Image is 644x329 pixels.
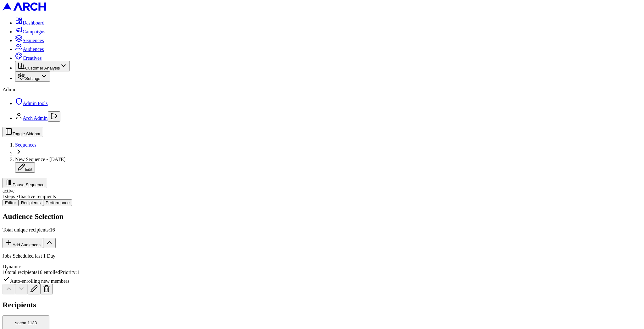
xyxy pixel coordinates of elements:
[15,71,50,82] button: Settings
[23,38,44,43] span: Sequences
[37,270,60,275] span: 16 enrolled
[23,29,45,34] span: Campaigns
[23,47,44,52] span: Audiences
[60,270,79,275] span: Priority: 1
[19,199,43,206] button: Recipients
[3,212,641,221] h2: Audience Selection
[23,115,48,121] a: Arch Admin
[48,111,60,122] button: Log out
[3,227,641,233] p: Total unique recipients: 16
[3,301,641,309] h2: Recipients
[15,157,65,162] span: New Sequence - [DATE]
[3,199,19,206] button: Editor
[3,188,641,194] div: active
[15,142,36,148] a: Sequences
[3,142,641,173] nav: breadcrumb
[15,29,45,34] a: Campaigns
[3,270,37,275] span: 16 total recipients
[3,264,641,270] div: Dynamic
[3,178,47,188] button: Pause Sequence
[3,194,56,199] span: 1 steps • 16 active recipients
[23,20,44,25] span: Dashboard
[3,253,641,259] p: Jobs Scheduled last 1 Day
[25,76,40,81] span: Settings
[23,55,42,61] span: Creatives
[13,131,41,136] span: Toggle Sidebar
[15,55,42,61] a: Creatives
[3,238,43,248] button: Add Audiences
[15,20,44,25] a: Dashboard
[3,87,641,92] div: Admin
[3,278,69,284] span: Auto-enrolling new members
[15,101,48,106] a: Admin tools
[15,61,70,71] button: Customer Analysis
[25,66,60,70] span: Customer Analysis
[15,47,44,52] a: Audiences
[23,101,48,106] span: Admin tools
[15,38,44,43] a: Sequences
[25,167,32,172] span: Edit
[43,199,72,206] button: Performance
[5,321,47,325] p: sacha 1133
[3,127,43,137] button: Toggle Sidebar
[15,162,35,173] button: Edit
